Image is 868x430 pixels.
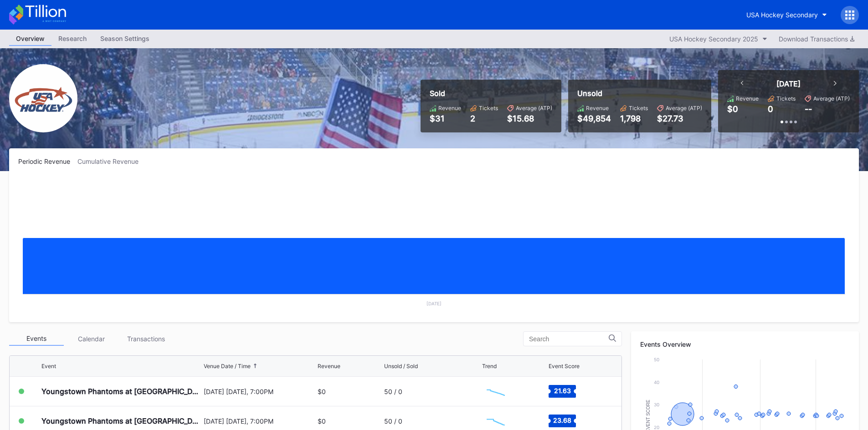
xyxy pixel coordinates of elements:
[318,388,326,395] div: $0
[482,380,509,403] svg: Chart title
[384,417,402,425] div: 50 / 0
[9,64,77,132] img: USA_Hockey_Secondary.png
[41,387,201,396] div: Youngstown Phantoms at [GEOGRAPHIC_DATA] Hockey NTDP U-18
[204,417,316,425] div: [DATE] [DATE], 7:00PM
[93,32,156,45] div: Season Settings
[204,363,251,369] div: Venue Date / Time
[577,114,611,123] div: $49,854
[657,114,702,123] div: $27.73
[629,105,648,111] div: Tickets
[18,157,77,165] div: Periodic Revenue
[438,105,461,111] div: Revenue
[620,114,648,123] div: 1,798
[654,425,659,430] text: 20
[430,89,552,98] div: Sold
[318,363,340,369] div: Revenue
[813,95,850,102] div: Average (ATP)
[654,357,659,362] text: 50
[384,388,402,395] div: 50 / 0
[776,95,796,102] div: Tickets
[41,363,56,369] div: Event
[318,417,326,425] div: $0
[654,379,659,385] text: 40
[727,104,738,114] div: $0
[549,363,580,369] div: Event Score
[64,332,118,346] div: Calendar
[586,105,609,111] div: Revenue
[746,11,818,19] div: USA Hockey Secondary
[666,105,702,111] div: Average (ATP)
[740,6,834,23] button: USA Hockey Secondary
[9,332,64,346] div: Events
[430,114,461,123] div: $31
[479,105,498,111] div: Tickets
[529,335,609,343] input: Search
[18,177,850,313] svg: Chart title
[736,95,759,102] div: Revenue
[204,388,316,395] div: [DATE] [DATE], 7:00PM
[805,104,812,114] div: --
[776,79,801,88] div: [DATE]
[77,157,146,165] div: Cumulative Revenue
[470,114,498,123] div: 2
[516,105,552,111] div: Average (ATP)
[9,32,51,46] a: Overview
[665,33,772,45] button: USA Hockey Secondary 2025
[577,89,702,98] div: Unsold
[654,402,659,407] text: 30
[768,104,773,114] div: 0
[118,332,173,346] div: Transactions
[51,32,93,45] div: Research
[482,363,497,369] div: Trend
[554,387,570,395] text: 21.63
[779,35,854,43] div: Download Transactions
[426,301,442,306] text: [DATE]
[51,32,93,46] a: Research
[41,416,201,425] div: Youngstown Phantoms at [GEOGRAPHIC_DATA] Hockey NTDP U-18
[384,363,418,369] div: Unsold / Sold
[640,340,850,348] div: Events Overview
[669,35,758,43] div: USA Hockey Secondary 2025
[774,33,859,45] button: Download Transactions
[93,32,156,46] a: Season Settings
[507,114,552,123] div: $15.68
[553,416,571,424] text: 23.68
